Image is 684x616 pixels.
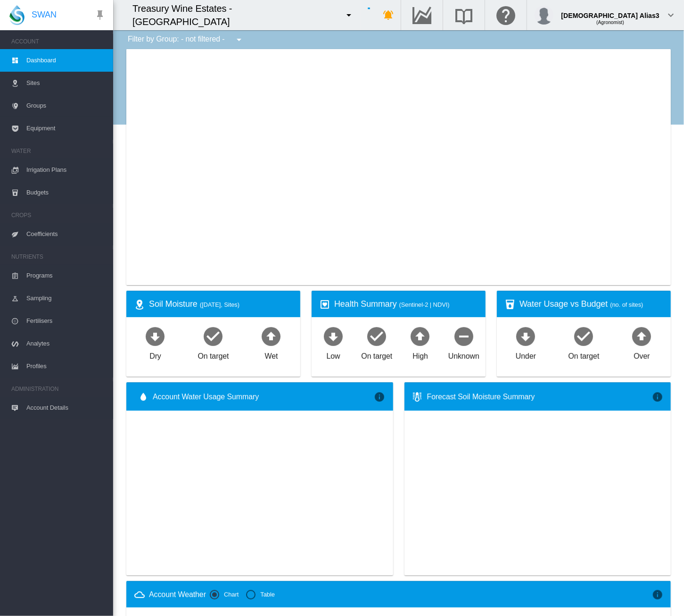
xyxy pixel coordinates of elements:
span: Sites [26,72,106,94]
md-icon: Search the knowledge base [453,9,475,21]
span: Account Details [26,397,106,419]
md-icon: icon-arrow-down-bold-circle [144,325,166,347]
span: Profiles [26,355,106,378]
span: Equipment [26,117,106,140]
div: Water Usage vs Budget [519,298,663,310]
md-icon: icon-arrow-up-bold-circle [260,325,282,347]
span: (Sentinel-2 | NDVI) [399,301,450,308]
md-radio-button: Chart [210,591,239,599]
div: Dry [149,347,161,362]
span: NUTRIENTS [11,249,106,264]
div: On target [198,347,229,362]
md-icon: Click here for help [494,9,517,21]
div: Treasury Wine Estates - [GEOGRAPHIC_DATA] [132,2,339,28]
div: Account Weather [149,590,206,600]
md-icon: icon-weather-cloudy [134,589,145,600]
div: [DEMOGRAPHIC_DATA] Alias3 [561,7,659,17]
div: Under [516,347,536,362]
md-icon: icon-minus-circle [453,325,475,347]
span: Coefficients [26,223,106,245]
button: icon-menu-down [339,6,358,25]
span: Groups [26,94,106,117]
div: Low [327,347,340,362]
md-icon: icon-information [652,391,663,403]
md-radio-button: Table [246,591,275,599]
div: Unknown [448,347,479,362]
md-icon: icon-map-marker-radius [134,299,145,310]
md-icon: icon-information [652,589,663,600]
div: High [412,347,428,362]
md-icon: icon-heart-box-outline [319,299,330,310]
md-icon: icon-arrow-up-bold-circle [409,325,432,347]
span: Analytes [26,332,106,355]
md-icon: icon-menu-down [233,34,245,45]
span: (no. of sites) [610,301,643,308]
div: Filter by Group: - not filtered - [121,30,251,49]
md-icon: icon-water [138,391,149,403]
button: icon-bell-ring [379,6,398,25]
md-icon: icon-thermometer-lines [412,391,423,403]
md-icon: icon-arrow-down-bold-circle [322,325,345,347]
img: SWAN-Landscape-Logo-Colour-drop.png [9,5,25,25]
span: (Agronomist) [596,20,624,25]
div: Forecast Soil Moisture Summary [427,392,652,402]
md-icon: icon-checkbox-marked-circle [202,325,224,347]
span: Programs [26,264,106,287]
div: On target [361,347,392,362]
span: WATER [11,143,106,159]
span: ([DATE], Sites) [200,301,239,308]
div: Over [634,347,650,362]
md-icon: icon-arrow-down-bold-circle [514,325,537,347]
md-icon: Go to the Data Hub [411,9,433,21]
button: icon-menu-down [230,30,248,49]
md-icon: icon-menu-down [343,9,354,21]
img: profile.jpg [535,6,553,25]
div: On target [568,347,599,362]
md-icon: icon-arrow-up-bold-circle [630,325,653,347]
md-icon: icon-checkbox-marked-circle [365,325,388,347]
span: Fertilisers [26,310,106,332]
span: Sampling [26,287,106,310]
md-icon: icon-chevron-down [665,9,676,21]
span: ADMINISTRATION [11,381,106,397]
div: Wet [265,347,278,362]
div: Health Summary [334,298,478,310]
md-icon: icon-pin [94,9,106,21]
md-icon: icon-bell-ring [383,9,394,21]
md-icon: icon-cup-water [504,299,516,310]
span: CROPS [11,208,106,223]
span: Account Water Usage Summary [153,392,374,402]
span: SWAN [32,9,57,21]
span: Dashboard [26,49,106,72]
div: Soil Moisture [149,298,293,310]
span: Irrigation Plans [26,159,106,181]
span: ACCOUNT [11,34,106,49]
md-icon: icon-information [374,391,386,403]
md-icon: icon-checkbox-marked-circle [572,325,595,347]
span: Budgets [26,181,106,204]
